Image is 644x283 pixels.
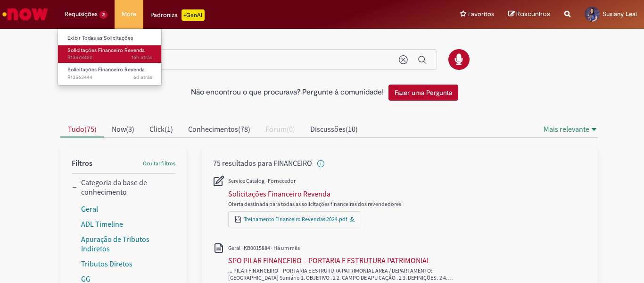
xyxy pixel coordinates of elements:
a: Rascunhos [508,10,550,19]
span: Rascunhos [516,9,550,18]
span: Solicitações Financeiro Revenda [67,47,145,54]
a: Aberto R13578422 : Solicitações Financeiro Revenda [58,45,162,63]
span: R13563444 [67,74,152,81]
span: 15h atrás [132,54,152,61]
span: 6d atrás [133,74,152,81]
span: Favoritos [468,9,494,19]
div: Padroniza [150,9,205,21]
ul: Requisições [58,28,162,86]
button: Fazer uma Pergunta [388,85,458,101]
a: Aberto R13563444 : Solicitações Financeiro Revenda [58,65,162,82]
span: Susiany Leal [603,10,637,18]
p: +GenAi [182,9,205,21]
span: Requisições [65,9,98,19]
span: 2 [99,11,107,19]
span: R13578422 [67,54,152,61]
time: 24/09/2025 14:56:58 [133,74,152,81]
h2: Não encontrou o que procurava? Pergunte à comunidade! [191,88,384,97]
a: Exibir Todas as Solicitações [58,33,162,43]
time: 29/09/2025 17:03:57 [132,54,152,61]
span: More [122,9,136,19]
span: Solicitações Financeiro Revenda [67,66,145,73]
img: ServiceNow [1,5,50,24]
